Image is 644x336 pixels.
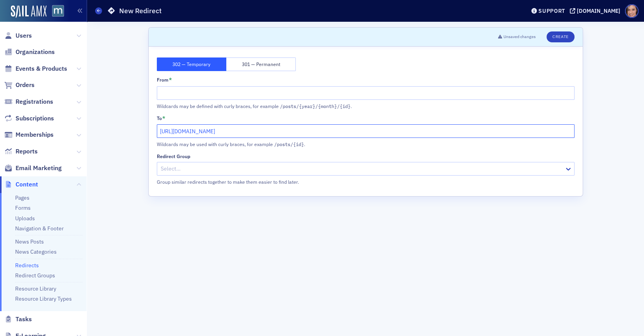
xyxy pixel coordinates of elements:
span: Memberships [16,131,54,139]
a: Pages [15,194,30,201]
a: Organizations [4,48,55,56]
a: View Homepage [47,5,64,18]
h1: New Redirect [119,6,161,16]
a: Navigation & Footer [15,225,64,232]
a: Events & Products [4,64,67,73]
abbr: This field is required [162,115,165,122]
a: Resource Library [15,285,56,292]
span: Content [16,180,38,189]
a: Resource Library Types [15,295,72,302]
a: Tasks [4,315,32,324]
a: News Posts [15,238,44,245]
a: Uploads [15,215,35,222]
span: /posts/{year}/{month}/{id} [280,103,351,109]
span: Orders [16,81,35,89]
a: Memberships [4,131,54,139]
span: Users [16,31,32,40]
abbr: This field is required [169,77,172,84]
span: Organizations [16,48,55,56]
a: Orders [4,81,35,89]
a: Redirect Groups [15,272,55,279]
a: Content [4,180,38,189]
div: [DOMAIN_NAME] [577,7,620,14]
a: Redirects [15,262,39,269]
span: Registrations [16,97,53,106]
a: Users [4,31,32,40]
div: Wildcards may be used with curly braces, for example . [157,141,418,148]
a: Forms [15,204,31,211]
button: [DOMAIN_NAME] [570,8,623,14]
button: Create [547,31,574,42]
span: Tasks [16,315,32,324]
div: Support [538,7,565,14]
span: Profile [625,4,639,18]
span: /posts/{id} [274,141,304,147]
div: Group similar redirects together to make them easier to find later. [157,178,418,185]
button: 302 — Temporary [157,57,226,71]
div: Redirect Group [157,153,190,159]
div: Wildcards may be defined with curly braces, for example . [157,103,418,110]
button: 301 — Permanent [226,57,296,71]
div: To [157,115,162,121]
img: SailAMX [52,5,64,17]
a: Subscriptions [4,114,54,123]
span: Email Marketing [16,164,62,172]
span: Events & Products [16,64,67,73]
span: Unsaved changes [503,34,536,40]
span: Subscriptions [16,114,54,123]
a: Reports [4,147,38,156]
img: SailAMX [11,5,47,18]
span: Reports [16,147,38,156]
a: News Categories [15,248,57,255]
div: From [157,77,168,83]
a: Registrations [4,97,53,106]
a: Email Marketing [4,164,62,172]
